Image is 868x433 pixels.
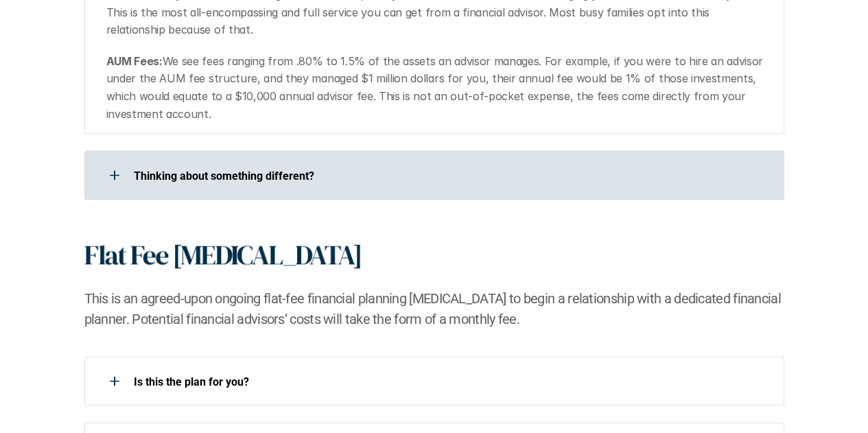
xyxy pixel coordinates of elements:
[106,54,163,68] strong: AUM Fees:
[134,169,766,182] p: ​Thinking about something different?​
[84,238,362,271] h1: Flat Fee [MEDICAL_DATA]
[106,53,768,123] p: We see fees ranging from .80% to 1.5% of the assets an advisor manages. For example, if you were ...
[134,375,766,388] p: Is this the plan for you?​
[84,288,784,329] h2: This is an agreed-upon ongoing flat-fee financial planning [MEDICAL_DATA] to begin a relationship...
